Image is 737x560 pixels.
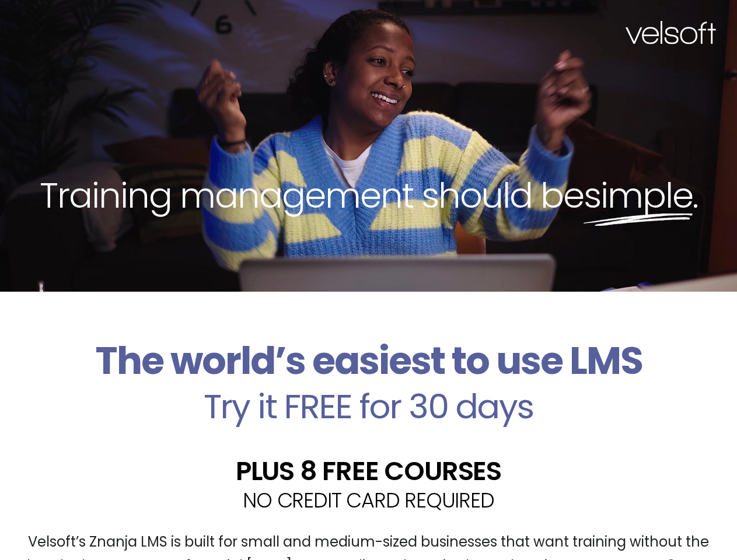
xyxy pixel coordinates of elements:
h2: Try it FREE for 30 days [9,390,728,423]
h2: The world’s easiest to use LMS [9,338,728,384]
span: simple [584,171,693,220]
h2: Training management should be . [21,173,716,218]
h2: PLUS 8 FREE COURSES [9,458,728,484]
h2: NO CREDIT CARD REQUIRED [9,490,728,510]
